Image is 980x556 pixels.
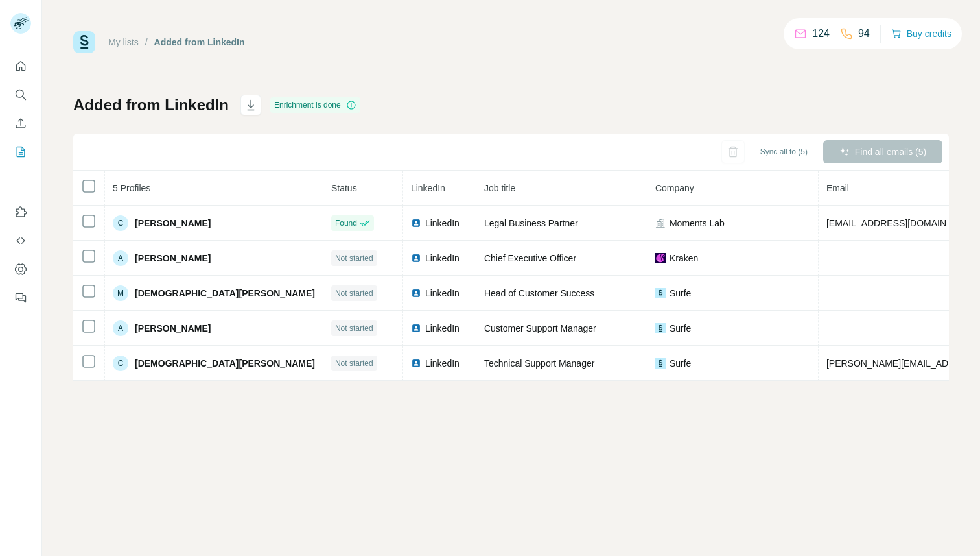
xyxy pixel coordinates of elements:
[108,37,139,47] a: My lists
[655,323,666,333] img: company-logo
[113,250,128,266] div: A
[670,287,691,300] span: Surfe
[484,288,594,298] span: Head of Customer Success
[73,95,229,115] h1: Added from LinkedIn
[425,322,460,335] span: LinkedIn
[335,217,357,229] span: Found
[73,31,95,53] img: Surfe Logo
[425,252,460,265] span: LinkedIn
[135,322,211,335] span: [PERSON_NAME]
[10,112,31,135] button: Enrich CSV
[484,253,576,263] span: Chief Executive Officer
[10,54,31,78] button: Quick start
[135,357,315,370] span: [DEMOGRAPHIC_DATA][PERSON_NAME]
[145,36,148,49] li: /
[751,142,817,162] button: Sync all to (5)
[484,218,578,228] span: Legal Business Partner
[655,183,694,193] span: Company
[484,183,515,193] span: Job title
[484,358,594,369] span: Technical Support Manager
[10,200,31,224] button: Use Surfe on LinkedIn
[670,322,691,335] span: Surfe
[10,83,31,106] button: Search
[10,229,31,252] button: Use Surfe API
[891,25,951,43] button: Buy credits
[10,140,31,163] button: My lists
[411,358,421,369] img: LinkedIn logo
[135,217,211,230] span: [PERSON_NAME]
[335,357,373,369] span: Not started
[425,287,460,300] span: LinkedIn
[411,183,445,193] span: LinkedIn
[113,320,128,336] div: A
[10,286,31,309] button: Feedback
[10,258,31,281] button: Dashboard
[670,217,725,230] span: Moments Lab
[425,357,460,370] span: LinkedIn
[113,285,128,301] div: M
[670,357,691,370] span: Surfe
[670,252,698,265] span: Kraken
[335,322,373,334] span: Not started
[335,287,373,299] span: Not started
[812,26,830,42] p: 124
[331,183,357,193] span: Status
[484,323,596,333] span: Customer Support Manager
[655,288,666,298] img: company-logo
[425,217,460,230] span: LinkedIn
[113,215,128,231] div: C
[135,287,315,300] span: [DEMOGRAPHIC_DATA][PERSON_NAME]
[135,252,211,265] span: [PERSON_NAME]
[760,146,808,158] span: Sync all to (5)
[826,183,849,193] span: Email
[154,36,245,49] div: Added from LinkedIn
[113,356,128,371] div: C
[411,218,421,228] img: LinkedIn logo
[655,253,666,263] img: company-logo
[411,253,421,263] img: LinkedIn logo
[270,97,360,113] div: Enrichment is done
[335,252,373,264] span: Not started
[113,183,150,193] span: 5 Profiles
[411,323,421,333] img: LinkedIn logo
[411,288,421,298] img: LinkedIn logo
[826,218,980,228] span: [EMAIL_ADDRESS][DOMAIN_NAME]
[858,26,870,42] p: 94
[655,358,666,369] img: company-logo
